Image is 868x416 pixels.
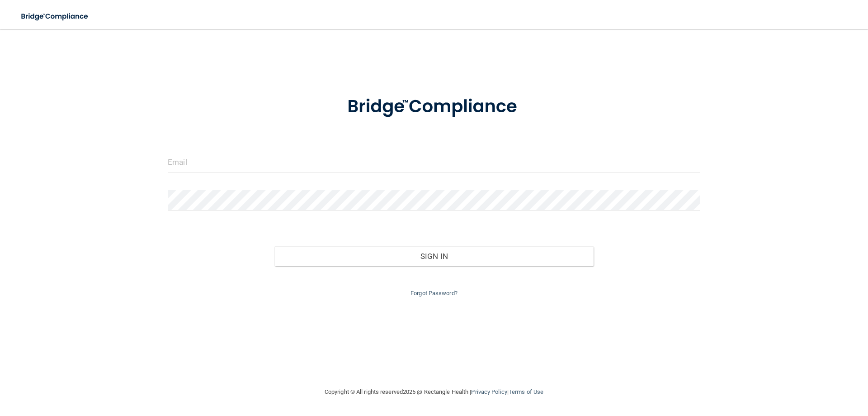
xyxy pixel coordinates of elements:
[168,152,700,172] input: Email
[471,388,507,395] a: Privacy Policy
[410,290,458,296] a: Forgot Password?
[269,378,599,406] div: Copyright © All rights reserved 2025 @ Rectangle Health | |
[274,246,594,266] button: Sign In
[509,388,543,395] a: Terms of Use
[14,7,97,26] img: bridge_compliance_login_screen.278c3ca4.svg
[329,83,539,130] img: bridge_compliance_login_screen.278c3ca4.svg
